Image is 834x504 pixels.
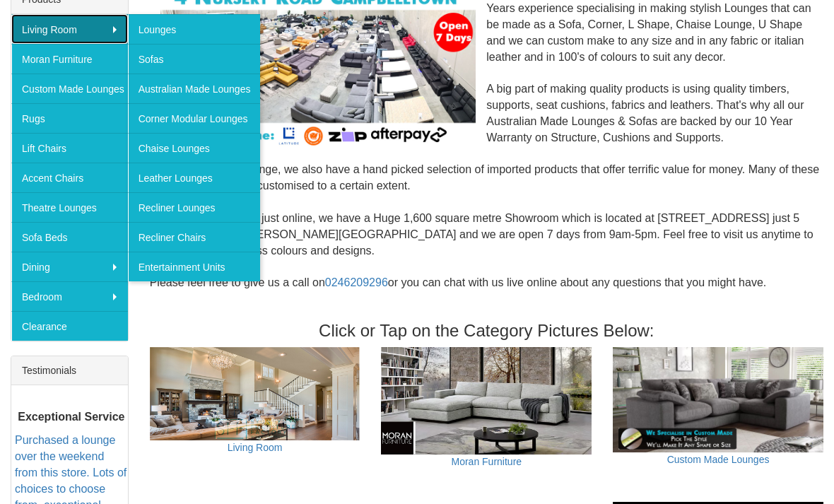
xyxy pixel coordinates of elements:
a: Leather Lounges [128,163,261,192]
a: Living Room [228,442,283,453]
a: Living Room [11,14,128,44]
a: Sofas [128,44,261,74]
a: Corner Modular Lounges [128,103,261,133]
a: Moran Furniture [452,456,522,467]
div: Testimonials [11,356,128,385]
b: Exceptional Service [18,411,124,423]
img: Living Room [150,347,360,440]
a: Recliner Lounges [128,192,261,222]
a: Sofa Beds [11,222,128,252]
a: Accent Chairs [11,163,128,192]
a: Bedroom [11,281,128,311]
a: 0246209296 [325,276,388,288]
a: Lift Chairs [11,133,128,163]
a: Lounges [128,14,261,44]
h3: Click or Tap on the Category Pictures Below: [150,322,823,340]
a: Rugs [11,103,128,133]
a: Custom Made Lounges [667,454,770,465]
img: Moran Furniture [381,347,592,454]
a: Chaise Lounges [128,133,261,163]
a: Recliner Chairs [128,222,261,252]
a: Custom Made Lounges [11,74,128,103]
a: Dining [11,252,128,281]
a: Theatre Lounges [11,192,128,222]
a: Clearance [11,311,128,341]
a: Entertainment Units [128,252,261,281]
img: Custom Made Lounges [613,347,823,452]
a: Moran Furniture [11,44,128,74]
a: Australian Made Lounges [128,74,261,103]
